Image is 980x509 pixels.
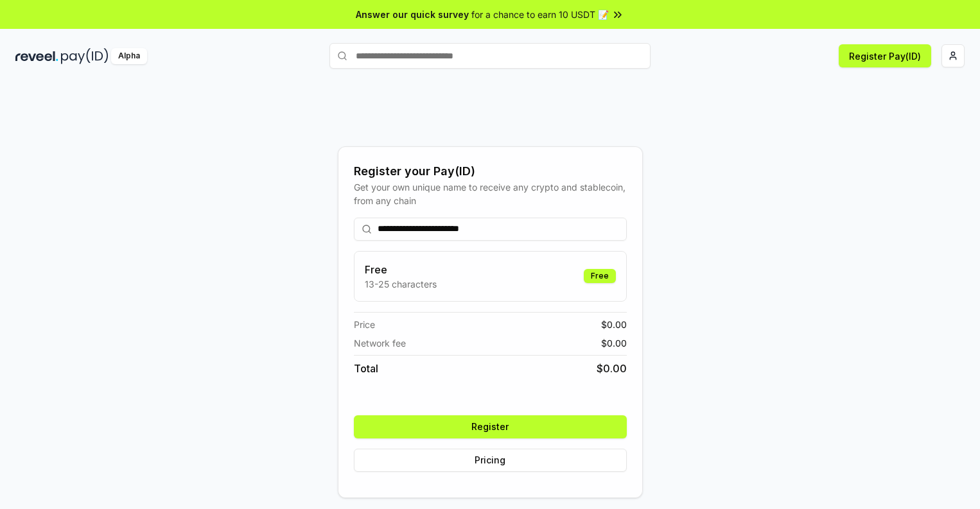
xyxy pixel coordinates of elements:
[365,262,437,277] h3: Free
[584,269,616,283] div: Free
[111,48,147,64] div: Alpha
[356,8,469,21] span: Answer our quick survey
[354,180,627,207] div: Get your own unique name to receive any crypto and stablecoin, from any chain
[471,8,609,21] span: for a chance to earn 10 USDT 📝
[61,48,109,64] img: pay_id
[601,318,627,331] span: $ 0.00
[839,44,931,67] button: Register Pay(ID)
[601,336,627,350] span: $ 0.00
[365,277,437,291] p: 13-25 characters
[354,361,378,376] span: Total
[354,415,627,438] button: Register
[354,449,627,472] button: Pricing
[15,48,58,64] img: reveel_dark
[354,162,627,180] div: Register your Pay(ID)
[597,361,627,376] span: $ 0.00
[354,318,375,331] span: Price
[354,336,406,350] span: Network fee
